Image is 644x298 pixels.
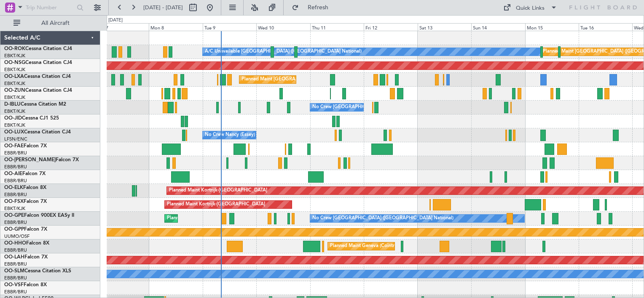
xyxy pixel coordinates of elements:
div: Mon 8 [149,23,202,31]
a: OO-[PERSON_NAME]Falcon 7X [4,157,79,162]
a: OO-NSGCessna Citation CJ4 [4,60,72,65]
div: Tue 9 [203,23,256,31]
a: OO-GPEFalcon 900EX EASy II [4,213,74,218]
a: EBBR/BRU [4,178,27,184]
span: OO-LUX [4,130,24,135]
a: EBBR/BRU [4,261,27,267]
a: OO-LUXCessna Citation CJ4 [4,130,71,135]
a: EBBR/BRU [4,289,27,295]
a: EBKT/KJK [4,80,25,87]
a: EBKT/KJK [4,108,25,114]
span: OO-[PERSON_NAME] [4,157,56,162]
a: EBKT/KJK [4,67,25,73]
span: OO-AIE [4,171,22,176]
button: All Aircraft [9,16,91,30]
span: OO-ELK [4,185,23,190]
span: OO-LXA [4,74,24,79]
div: Quick Links [516,4,545,13]
div: Thu 11 [310,23,364,31]
a: OO-VSFFalcon 8X [4,282,47,287]
a: EBBR/BRU [4,150,27,156]
a: OO-LXACessna Citation CJ4 [4,74,71,79]
a: EBBR/BRU [4,219,27,226]
div: Mon 15 [525,23,579,31]
a: EBBR/BRU [4,164,27,170]
span: OO-JID [4,116,22,121]
span: OO-FSX [4,199,24,204]
span: D-IBLU [4,102,21,107]
a: D-IBLUCessna Citation M2 [4,102,66,107]
div: Sat 13 [418,23,471,31]
div: Planned Maint [GEOGRAPHIC_DATA] ([GEOGRAPHIC_DATA] National) [241,73,394,86]
a: OO-ZUNCessna Citation CJ4 [4,88,72,93]
a: OO-LAHFalcon 7X [4,255,48,260]
span: All Aircraft [22,20,89,26]
a: OO-AIEFalcon 7X [4,171,46,176]
div: Planned Maint Kortrijk-[GEOGRAPHIC_DATA] [167,198,265,211]
span: OO-ROK [4,46,25,51]
div: Wed 10 [256,23,310,31]
a: OO-ROKCessna Citation CJ4 [4,46,72,51]
div: Planned Maint Geneva (Cointrin) [330,240,400,253]
a: EBKT/KJK [4,205,25,212]
span: Refresh [301,5,336,11]
a: EBKT/KJK [4,94,25,101]
div: Tue 16 [579,23,632,31]
a: EBKT/KJK [4,122,25,128]
div: Sun 14 [471,23,525,31]
a: OO-SLMCessna Citation XLS [4,269,71,274]
button: Refresh [288,1,338,14]
span: OO-VSF [4,282,24,287]
a: EBKT/KJK [4,53,25,59]
a: OO-FSXFalcon 7X [4,199,47,204]
div: Planned Maint Kortrijk-[GEOGRAPHIC_DATA] [169,184,267,197]
span: [DATE] - [DATE] [143,4,183,11]
span: OO-LAH [4,255,24,260]
a: UUMO/OSF [4,233,30,239]
a: EBBR/BRU [4,275,27,281]
a: OO-JIDCessna CJ1 525 [4,116,59,121]
div: No Crew [GEOGRAPHIC_DATA] ([GEOGRAPHIC_DATA] National) [312,212,453,225]
span: OO-SLM [4,269,24,274]
span: OO-FAE [4,144,24,149]
input: Trip Number [26,1,74,14]
div: Sun 7 [95,23,149,31]
a: OO-HHOFalcon 8X [4,241,49,246]
div: Fri 12 [364,23,417,31]
a: EBBR/BRU [4,192,27,198]
a: OO-ELKFalcon 8X [4,185,46,190]
div: No Crew [GEOGRAPHIC_DATA] ([GEOGRAPHIC_DATA] National) [312,101,453,114]
a: LFSN/ENC [4,136,27,142]
a: OO-GPPFalcon 7X [4,227,47,232]
span: OO-NSG [4,60,25,65]
div: No Crew Nancy (Essey) [205,129,255,141]
span: OO-HHO [4,241,26,246]
div: A/C Unavailable [GEOGRAPHIC_DATA] ([GEOGRAPHIC_DATA] National) [205,45,362,58]
a: OO-FAEFalcon 7X [4,144,47,149]
span: OO-GPE [4,213,24,218]
a: EBBR/BRU [4,247,27,253]
span: OO-ZUN [4,88,25,93]
button: Quick Links [499,1,561,14]
div: [DATE] [108,17,123,24]
span: OO-GPP [4,227,24,232]
div: Planned Maint [GEOGRAPHIC_DATA] ([GEOGRAPHIC_DATA] National) [167,212,319,225]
